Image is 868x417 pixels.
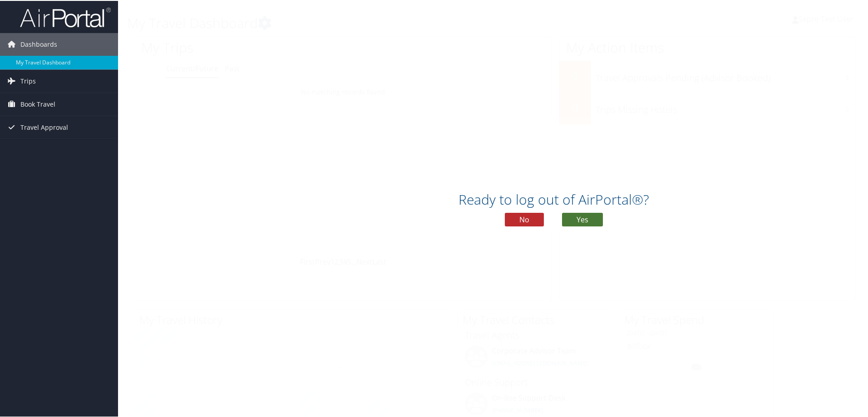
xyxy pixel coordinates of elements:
[20,69,36,92] span: Trips
[20,32,57,55] span: Dashboards
[20,92,55,115] span: Book Travel
[20,6,111,27] img: airportal-logo.png
[505,212,544,226] button: No
[20,115,68,138] span: Travel Approval
[562,212,603,226] button: Yes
